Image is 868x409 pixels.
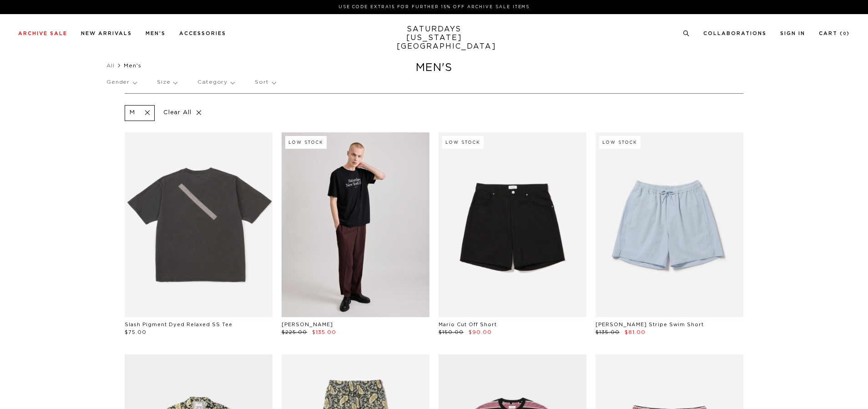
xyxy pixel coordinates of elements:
small: 0 [843,32,847,36]
p: Gender [106,72,136,93]
a: All [106,63,115,68]
span: $135.00 [595,330,620,335]
span: $90.00 [469,330,492,335]
a: Mario Cut Off Short [439,322,497,327]
div: Low Stock [285,136,327,149]
div: Low Stock [599,136,641,149]
p: Size [157,72,177,93]
p: M [130,109,135,117]
p: Clear All [159,105,206,121]
a: New Arrivals [81,31,132,36]
a: Archive Sale [18,31,67,36]
p: Sort [255,72,275,93]
p: Use Code EXTRA15 for Further 15% Off Archive Sale Items [22,4,846,10]
div: Low Stock [442,136,484,149]
span: $135.00 [312,330,336,335]
a: Collaborations [703,31,767,36]
span: $150.00 [439,330,464,335]
a: Sign In [780,31,805,36]
span: $75.00 [125,330,146,335]
span: Men's [124,63,141,68]
span: $81.00 [625,330,646,335]
p: Category [197,72,234,93]
a: [PERSON_NAME] Stripe Swim Short [595,322,704,327]
a: Slash Pigment Dyed Relaxed SS Tee [125,322,232,327]
a: [PERSON_NAME] [282,322,333,327]
a: SATURDAYS[US_STATE][GEOGRAPHIC_DATA] [397,25,472,51]
span: $225.00 [282,330,307,335]
a: Men's [146,31,166,36]
a: Cart (0) [819,31,850,36]
a: Accessories [179,31,226,36]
